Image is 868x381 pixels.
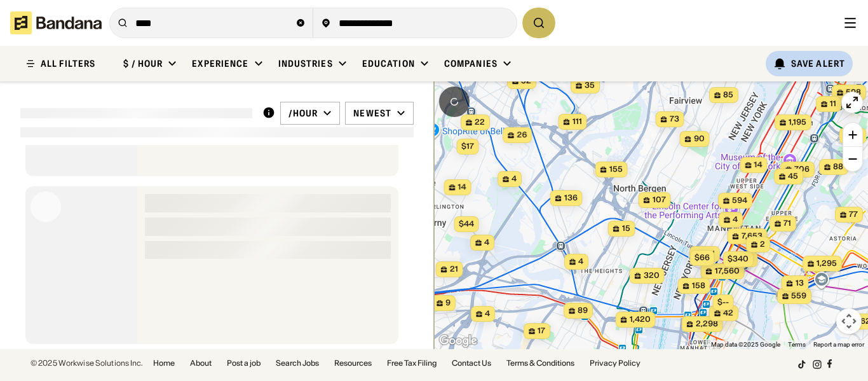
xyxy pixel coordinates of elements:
[817,258,837,269] span: 1,295
[485,308,490,319] span: 4
[10,11,102,34] img: Bandana logotype
[506,359,574,367] a: Terms & Conditions
[578,305,588,316] span: 89
[833,162,843,172] span: 88
[849,209,858,220] span: 77
[791,291,806,301] span: 559
[794,164,810,175] span: 706
[733,214,738,225] span: 4
[717,297,728,307] span: $--
[783,218,791,229] span: 71
[517,130,527,141] span: 26
[795,278,803,289] span: 13
[475,117,485,128] span: 22
[41,59,95,68] div: ALL FILTERS
[437,333,479,349] img: Google
[572,116,581,127] span: 111
[437,333,479,349] a: Open this area in Google Maps (opens a new window)
[728,254,749,263] span: $340
[788,341,806,348] a: Terms (opens in new tab)
[461,141,473,151] span: $17
[276,359,319,367] a: Search Jobs
[711,341,780,348] span: Map data ©2025 Google
[512,174,517,184] span: 4
[830,99,836,109] span: 11
[578,256,583,267] span: 4
[484,237,489,248] span: 4
[190,359,212,367] a: About
[452,359,491,367] a: Contact Us
[703,249,715,260] span: 141
[732,195,747,206] span: 594
[629,314,650,325] span: 1,420
[334,359,372,367] a: Resources
[714,266,739,277] span: 17,560
[723,90,733,100] span: 85
[458,182,466,193] span: 14
[691,281,705,291] span: 158
[521,76,531,87] span: 52
[693,134,704,144] span: 90
[564,193,577,204] span: 136
[609,164,622,175] span: 155
[444,58,498,69] div: Companies
[741,231,762,242] span: 7,653
[123,58,163,69] div: $ / hour
[590,359,641,367] a: Privacy Policy
[227,359,261,367] a: Post a job
[20,145,414,349] div: grid
[846,87,861,98] span: 598
[288,107,318,119] div: /hour
[538,326,545,336] span: 17
[652,195,665,205] span: 107
[760,239,765,250] span: 2
[643,270,659,281] span: 320
[789,117,806,128] span: 1,195
[353,107,391,119] div: Newest
[791,58,845,69] div: Save Alert
[449,264,458,275] span: 21
[278,58,333,69] div: Industries
[585,80,595,91] span: 35
[153,359,175,367] a: Home
[362,58,415,69] div: Education
[31,359,143,367] div: © 2025 Workwise Solutions Inc.
[387,359,437,367] a: Free Tax Filing
[669,114,679,125] span: 73
[445,298,451,308] span: 9
[723,308,733,319] span: 42
[754,160,762,170] span: 14
[694,253,709,262] span: $66
[788,171,798,182] span: 45
[813,341,864,348] a: Report a map error
[621,223,630,234] span: 15
[192,58,248,69] div: Experience
[458,219,473,228] span: $44
[836,308,862,334] button: Map camera controls
[695,319,717,329] span: 2,298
